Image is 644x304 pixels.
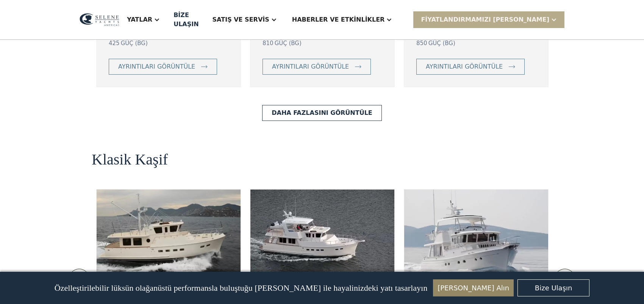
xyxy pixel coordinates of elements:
div: Haberler ve Etkinlikler [284,5,400,35]
font: [PERSON_NAME] Alın [438,284,509,292]
img: logo [80,13,119,26]
font: 810 [263,40,274,47]
font: Haberler ve Etkinlikler [292,16,385,23]
img: uzun menzilli motor yatlar [97,190,241,280]
font: GÜÇ (BG) [275,40,302,47]
font: 850 [416,40,427,47]
font: Klasik Kaşif [92,151,168,168]
img: simge [509,65,515,68]
font: GÜÇ (BG) [428,40,455,47]
a: ayrıntıları görüntüle [109,59,217,75]
div: Satış ve Servis [205,5,284,35]
font: Fiyatlandırmamızı [PERSON_NAME] [421,16,549,23]
a: Bize Ulaşın [517,279,589,296]
font: Yatlar [127,16,152,23]
font: Bize Ulaşın [535,284,572,292]
a: ayrıntıları görüntüle [263,59,371,75]
a: [PERSON_NAME] Alın [433,279,514,296]
font: 425 [109,40,120,47]
font: ayrıntıları görüntüle [426,63,503,70]
div: Fiyatlandırmamızı [PERSON_NAME] [413,11,564,28]
img: simge [355,65,361,68]
font: ayrıntıları görüntüle [118,63,195,70]
font: ayrıntıları görüntüle [272,63,349,70]
font: Satış ve Servis [213,16,269,23]
img: simge [201,65,208,68]
div: Yatlar [119,5,167,35]
font: Özelleştirilebilir lüksün olağanüstü performansla buluştuğu [PERSON_NAME] ile hayalinizdeki yatı ... [55,283,427,293]
img: uzun menzilli motor yatlar [250,190,394,280]
a: ayrıntıları görüntüle [416,59,525,75]
a: Daha Fazlasını Görüntüle [262,105,382,121]
img: uzun menzilli motor yatlar [404,190,548,280]
font: Daha Fazlasını Görüntüle [272,109,372,116]
font: GÜÇ (BG) [121,40,148,47]
font: Bize Ulaşın [174,11,199,28]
